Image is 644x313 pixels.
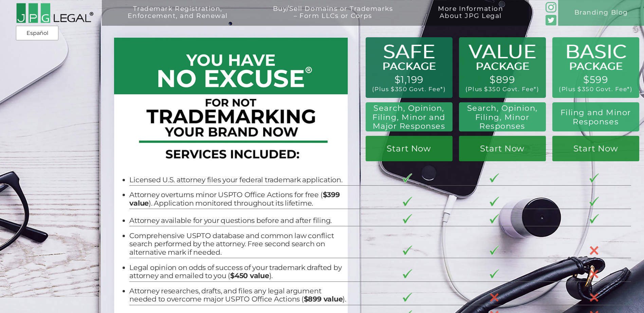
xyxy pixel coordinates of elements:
a: Trademark Registration,Enforcement, and Renewal [108,5,247,31]
b: $399 value [129,190,339,207]
img: checkmark-border-3.png [403,293,412,302]
b: $899 value [304,295,343,303]
li: Attorney overturns minor USPTO Office Actions for free ( ). Application monitored throughout its ... [129,191,346,207]
img: checkmark-border-3.png [403,173,412,183]
h2: Filing and Minor Responses [557,108,634,126]
li: Attorney available for your questions before and after filing. [129,216,346,225]
img: X-30-3.png [589,293,599,302]
li: Comprehensive USPTO database and common law conflict search performed by the attorney. Free secon... [129,232,346,257]
img: checkmark-border-3.png [589,197,599,206]
li: Attorney researches, drafts, and files any legal argument needed to overcome major USPTO Office A... [129,287,346,304]
a: More InformationAbout JPG Legal [419,5,522,31]
a: Español [18,27,56,39]
img: 2016-logo-black-letters-3-r.png [16,3,93,24]
img: glyph-logo_May2016-green3-90.png [546,2,556,13]
a: Buy/Sell Domains or Trademarks– Form LLCs or Corps [254,5,412,31]
img: X-30-3.png [589,269,599,279]
img: checkmark-border-3.png [490,197,499,206]
li: Legal opinion on odds of success of your trademark drafted by attorney and emailed to you ( ). [129,264,346,280]
h2: Search, Opinion, Filing, Minor and Major Responses [369,104,448,131]
img: checkmark-border-3.png [403,214,412,224]
img: X-30-3.png [589,246,599,255]
img: checkmark-border-3.png [403,269,412,279]
img: checkmark-border-3.png [490,269,499,279]
img: checkmark-border-3.png [589,173,599,183]
li: Licensed U.S. attorney files your federal trademark application. [129,176,346,184]
img: checkmark-border-3.png [589,214,599,224]
img: checkmark-border-3.png [490,246,499,255]
b: $450 value [230,271,269,280]
img: checkmark-border-3.png [403,197,412,206]
img: checkmark-border-3.png [490,214,499,224]
img: checkmark-border-3.png [490,173,499,183]
img: X-30-3.png [490,293,499,302]
a: Start Now [366,136,453,161]
img: checkmark-border-3.png [403,246,412,255]
a: Start Now [459,136,546,161]
a: Start Now [552,136,639,161]
h2: Search, Opinion, Filing, Minor Responses [464,104,541,131]
img: Twitter_Social_Icon_Rounded_Square_Color-mid-green3-90.png [546,15,556,26]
